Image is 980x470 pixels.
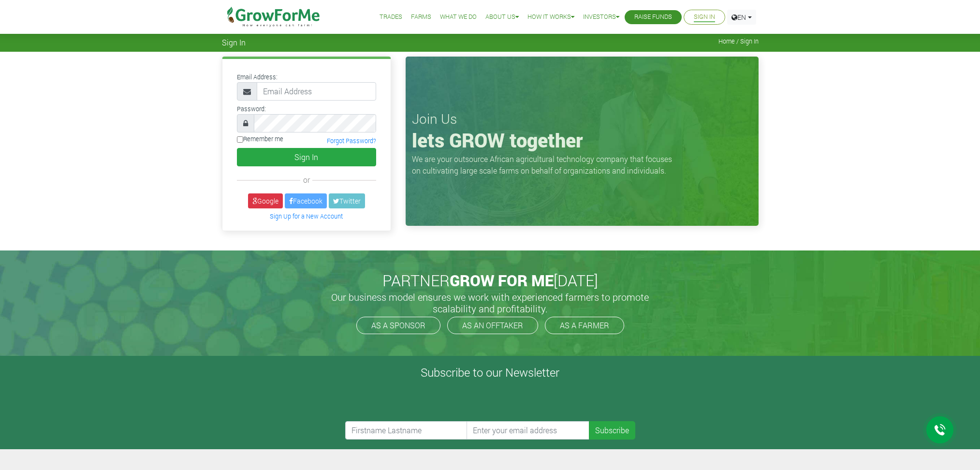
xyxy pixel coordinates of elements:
[718,38,759,45] span: Home / Sign In
[545,317,624,334] a: AS A FARMER
[694,12,715,22] a: Sign In
[380,12,402,22] a: Trades
[583,12,619,22] a: Investors
[356,317,440,334] a: AS A SPONSOR
[237,136,243,143] input: Remember me
[257,82,376,101] input: Email Address
[345,383,492,421] iframe: reCAPTCHA
[412,111,752,127] h3: Join Us
[447,317,538,334] a: AS AN OFFTAKER
[237,73,278,82] label: Email Address:
[589,421,635,440] button: Subscribe
[321,291,659,314] h5: Our business model ensures we work with experienced farmers to promote scalability and profitabil...
[226,271,755,290] h2: PARTNER [DATE]
[237,174,376,186] div: or
[248,193,283,208] a: Google
[411,12,431,22] a: Farms
[237,148,376,166] button: Sign In
[222,38,246,47] span: Sign In
[412,153,678,176] p: We are your outsource African agricultural technology company that focuses on cultivating large s...
[485,12,519,22] a: About Us
[12,366,968,380] h4: Subscribe to our Newsletter
[327,137,376,145] a: Forgot Password?
[527,12,574,22] a: How it Works
[237,134,283,144] label: Remember me
[412,129,752,152] h1: lets GROW together
[467,421,589,440] input: Enter your email address
[270,212,343,220] a: Sign Up for a New Account
[727,10,756,25] a: EN
[450,270,554,291] span: GROW FOR ME
[345,421,468,440] input: Firstname Lastname
[237,104,266,114] label: Password:
[634,12,672,22] a: Raise Funds
[440,12,477,22] a: What We Do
